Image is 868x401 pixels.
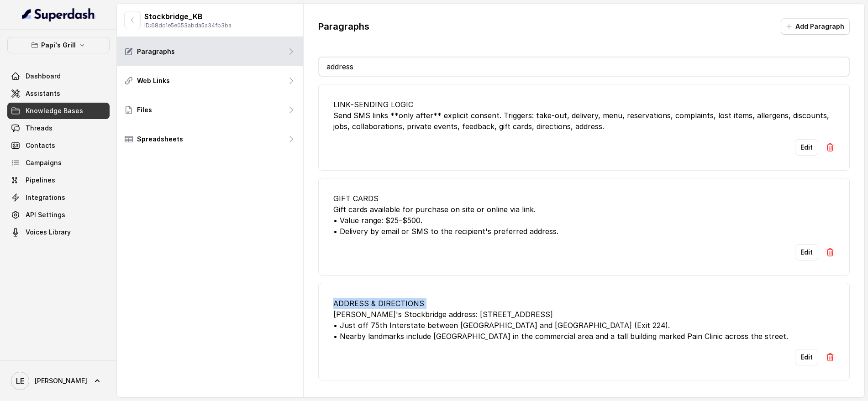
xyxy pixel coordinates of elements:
[144,22,231,29] p: ID: 68dc1e5e053abda5a34fb3ba
[137,105,152,115] p: Files
[7,37,110,53] button: Papi's Grill
[144,11,231,22] p: Stockbridge_KB
[7,68,110,84] a: Dashboard
[333,193,835,237] div: GIFT CARDS Gift cards available for purchase on site or online via link. • Value range: $25–$500....
[795,244,818,260] button: Edit
[26,141,55,150] span: Contacts
[7,120,110,136] a: Threads
[7,224,110,240] a: Voices Library
[333,298,835,342] div: ADDRESS & DIRECTIONS [PERSON_NAME]'s Stockbridge address: [STREET_ADDRESS] • Just off 75th Inters...
[826,143,835,152] img: Delete
[26,106,83,115] span: Knowledge Bases
[35,376,87,385] span: [PERSON_NAME]
[26,89,60,98] span: Assistants
[319,57,849,76] input: Search for the exact phrases you have in your documents
[26,193,65,202] span: Integrations
[781,18,850,35] button: Add Paragraph
[7,368,110,394] a: [PERSON_NAME]
[137,135,183,144] p: Spreadsheets
[26,210,65,219] span: API Settings
[7,85,110,102] a: Assistants
[41,40,76,51] p: Papi's Grill
[826,248,835,257] img: Delete
[26,124,53,133] span: Threads
[137,47,175,56] p: Paragraphs
[7,189,110,206] a: Integrations
[26,176,55,185] span: Pipelines
[333,99,835,132] div: LINK‑SENDING LOGIC Send SMS links **only after** explicit consent. Triggers: take‑out, delivery, ...
[137,76,170,85] p: Web Links
[826,353,835,362] img: Delete
[7,137,110,154] a: Contacts
[7,207,110,223] a: API Settings
[795,349,818,365] button: Edit
[16,376,25,386] text: LE
[26,72,61,81] span: Dashboard
[26,158,62,167] span: Campaigns
[7,103,110,119] a: Knowledge Bases
[318,20,369,33] p: Paragraphs
[795,139,818,156] button: Edit
[26,228,71,237] span: Voices Library
[7,172,110,188] a: Pipelines
[22,7,95,22] img: light.svg
[7,155,110,171] a: Campaigns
